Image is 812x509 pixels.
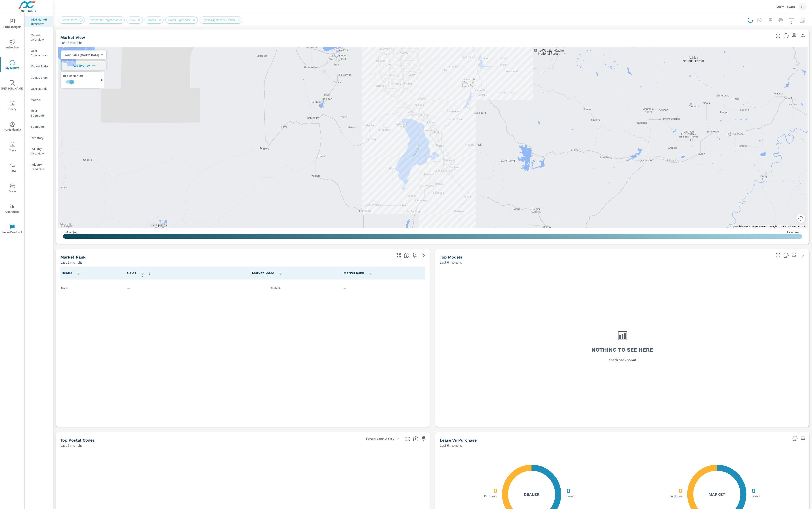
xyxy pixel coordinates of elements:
p: Last 6 months [60,260,82,265]
p: — [127,285,194,291]
p: Orem Toyota [777,5,795,9]
p: Last 6 months [60,443,82,448]
span: My Market [2,60,23,71]
p: OEM Market Overview [31,17,49,26]
span: PURE Insights [2,19,23,30]
button: Make Fullscreen [774,252,782,259]
div: Market Editor [25,63,53,70]
button: Make Fullscreen [404,435,411,442]
div: Industry Fixed Ops [25,161,53,172]
img: Google [59,222,74,228]
h2: 0 [492,487,497,494]
div: Models [25,96,53,103]
p: OEM Segments [31,109,49,118]
div: OEM Market Overview [25,16,53,27]
p: Leases [566,495,575,498]
p: Most ( — ) [66,230,77,234]
button: Make Fullscreen [395,252,402,259]
h5: Market [709,492,725,497]
span: Save this to your personalized report [420,435,427,442]
span: Find the biggest opportunities in your market for your inventory. Understand by postal code where... [783,33,789,38]
div: Competitors [25,74,53,81]
span: Leave Feedback [2,224,23,235]
p: — [343,285,425,291]
span: Save this to your personalized report [791,32,798,39]
span: Save this to your personalized report [799,435,807,442]
span: Save this to your personalized report [411,252,418,259]
p: Industry Fixed Ops [31,162,49,171]
span: Market Share [252,271,285,276]
div: Segments [25,123,53,130]
div: TS [799,3,807,11]
button: Add Overlay [61,61,106,70]
button: Keyboard shortcuts [730,225,750,228]
p: Last 6 months [440,443,462,448]
p: Purchases [669,495,683,498]
h2: 0 [678,487,683,494]
div: nav menu [0,13,24,239]
div: Your Sales (Market Data) [61,53,103,57]
p: Last 6 months [60,40,82,45]
h5: Top Models [440,255,462,259]
span: [PERSON_NAME] [2,80,23,91]
span: Driver [2,183,23,194]
span: Top Postal Codes shows you how you rank, in terms of sales, to other dealerships in your market. ... [413,436,418,442]
p: Market Editor [31,64,49,69]
span: Operations [2,204,23,215]
span: Map data ©2025 Google [752,225,777,228]
p: None [61,286,120,290]
typography: Dealer Markers [63,74,99,78]
p: Competitors [31,75,49,80]
p: Segments [31,124,49,129]
span: Find the biggest opportunities within your model lineup nationwide. [Source: Market registration ... [783,253,789,258]
button: Minimize Widget [799,32,807,39]
p: Purchases [483,495,497,498]
a: Open this area in Google Maps (opens a new window) [59,222,74,228]
div: Inventory [25,134,53,141]
span: Sales [127,271,152,276]
p: Models [31,98,49,102]
a: See more details in report [420,252,427,259]
div: OEM Competitors [25,47,53,58]
h5: Market View [60,35,85,40]
h2: 0 [751,487,756,494]
p: Industry Overview [31,147,49,156]
span: Understand how shoppers are deciding to purchase vehicles. Sales data is based off market registr... [792,436,798,441]
div: Market Overview [25,32,53,43]
span: Tools [2,142,23,153]
p: Market Overview [31,33,49,42]
a: Report a map error [788,225,806,228]
h3: Nothing to see here [591,346,653,354]
h5: Lease vs Purchase [440,438,477,442]
p: Last 6 months [440,260,462,265]
p: Least ( — ) [787,230,799,234]
span: Market Rank shows you how you rank, in terms of sales, to other dealerships in your market. “Mark... [404,253,409,258]
span: Add Overlay [63,63,104,68]
p: Your Sales (Market Data) [65,53,99,57]
a: See more details in report [799,252,807,259]
div: Postal Code & City [363,435,402,443]
p: OEM Models [31,86,49,91]
div: Industry Overview [25,146,53,157]
span: Save this to your personalized report [791,252,798,259]
p: Check back soon! [609,357,636,363]
p: Leases [751,495,760,498]
p: OEM Competitors [31,48,49,57]
p: NaN% [271,285,281,291]
span: Query [2,101,23,112]
span: PURE Identity [2,121,23,132]
div: OEM Segments [25,108,53,119]
h2: 0 [566,487,570,494]
span: Dealer Sales / Total Market Sales. [Market = within dealer PMA (or 60 miles if no PMA is defined)... [252,271,274,276]
span: Market Rank [343,271,375,276]
span: Tier2 [2,163,23,173]
a: Terms [779,225,786,228]
button: Map camera controls [796,214,805,223]
span: Dealer [62,271,83,276]
div: OEM Models [25,85,53,92]
span: Advertise [2,39,23,50]
h5: Dealer [524,492,539,497]
h5: Market Rank [60,255,86,259]
p: Inventory [31,136,49,140]
h5: Top Postal Codes [60,438,95,442]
